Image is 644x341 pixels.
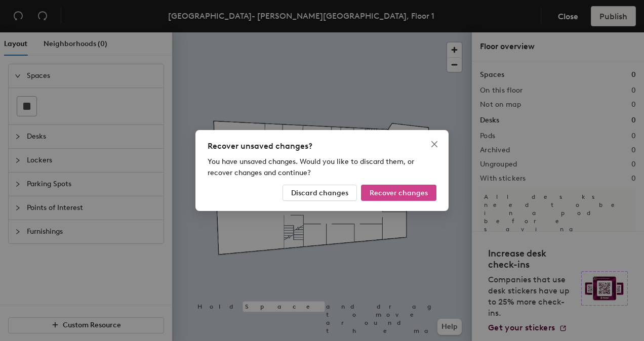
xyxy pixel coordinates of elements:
span: You have unsaved changes. Would you like to discard them, or recover changes and continue? [208,157,414,177]
span: Recover changes [370,189,428,197]
div: Recover unsaved changes? [208,140,436,152]
span: Discard changes [291,189,348,197]
button: Discard changes [283,185,357,201]
button: Recover changes [361,185,436,201]
span: close [430,140,438,148]
span: Close [426,140,442,148]
button: Close [426,136,442,152]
